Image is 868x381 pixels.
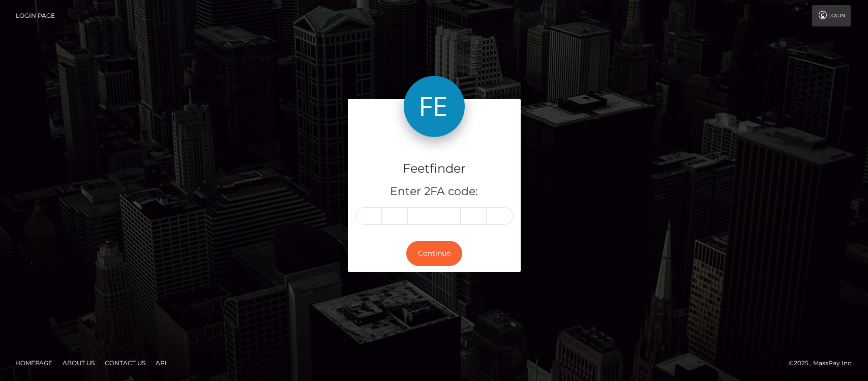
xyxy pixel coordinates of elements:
div: © 2025 , MassPay Inc. [789,358,860,369]
a: Contact Us [101,355,149,371]
a: Login Page [16,5,55,26]
img: Feetfinder [404,76,465,137]
h5: Enter 2FA code: [355,184,513,200]
a: API [152,355,171,371]
h4: Feetfinder [355,160,513,178]
a: About Us [58,355,99,371]
button: Continue [406,241,462,266]
a: Login [812,5,851,26]
a: Homepage [11,355,56,371]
